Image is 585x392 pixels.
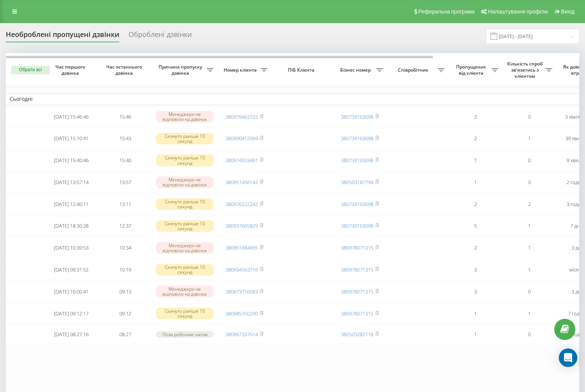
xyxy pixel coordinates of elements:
td: 09:12 [98,303,152,324]
td: [DATE] 15:40:46 [44,150,98,171]
span: Час першого дзвінка [50,64,92,76]
button: Обрати всі [11,66,50,74]
td: 2 [502,194,556,214]
a: 380739163098 [341,135,373,142]
td: 5 [448,216,502,236]
td: 1 [502,128,556,149]
td: 10:19 [98,260,152,280]
td: 13:57 [98,172,152,193]
td: 1 [448,150,502,171]
td: 1 [502,260,556,280]
a: 380976222242 [226,201,258,208]
td: 2 [448,128,502,149]
a: 380503282118 [341,331,373,338]
a: 380974333491 [226,157,258,164]
td: 0 [502,325,556,344]
td: 1 [448,325,502,344]
div: Поза робочим часом [156,331,214,338]
td: 08:27 [98,325,152,344]
span: Реферальна програма [418,8,475,15]
td: 2 [448,107,502,127]
a: 380978071315 [341,244,373,251]
span: Кількість спроб зв'язатись з клієнтом [506,61,545,79]
td: 0 [502,281,556,302]
td: 15:43 [98,128,152,149]
div: Менеджери не відповіли на дзвінок [156,286,214,297]
td: [DATE] 10:39:53 [44,238,98,258]
div: Скинуто раніше 10 секунд [156,264,214,275]
div: Скинуто раніше 10 секунд [156,220,214,232]
div: Необроблені пропущені дзвінки [6,30,119,42]
a: 380990412969 [226,135,258,142]
a: 380951684665 [226,244,258,251]
div: Менеджери не відповіли на дзвінок [156,176,214,188]
div: Менеджери не відповіли на дзвінок [156,111,214,122]
td: 15:40 [98,150,152,171]
td: 2 [448,194,502,214]
td: 0 [502,107,556,127]
span: Бізнес номер [337,67,376,73]
td: 1 [502,238,556,258]
td: [DATE] 08:27:16 [44,325,98,344]
td: [DATE] 18:30:28 [44,216,98,236]
td: 1 [448,303,502,324]
td: 10:34 [98,238,152,258]
div: Open Intercom Messenger [559,348,577,367]
a: 380978071315 [341,288,373,295]
div: Менеджери не відповіли на дзвінок [156,242,214,254]
td: 09:13 [98,281,152,302]
td: 3 [448,260,502,280]
div: Скинуто раніше 10 секунд [156,308,214,319]
td: 1 [502,303,556,324]
div: Скинуто раніше 10 секунд [156,154,214,166]
a: 380739163098 [341,201,373,208]
td: 0 [502,150,556,171]
a: 380739163098 [341,157,373,164]
td: [DATE] 09:31:52 [44,260,98,280]
a: 380978071315 [341,310,373,317]
a: 380985350290 [226,310,258,317]
td: 2 [448,238,502,258]
span: Співробітник [391,67,438,73]
span: Час останнього дзвінка [104,64,146,76]
a: 380978071315 [341,266,373,273]
td: 3 [448,281,502,302]
span: ПІБ Клієнта [278,67,326,73]
td: 15:46 [98,107,152,127]
td: [DATE] 16:00:41 [44,281,98,302]
td: [DATE] 15:10:41 [44,128,98,149]
a: 380937605829 [226,222,258,229]
span: Номер клієнта [221,67,261,73]
a: 380934563716 [226,266,258,273]
td: 12:37 [98,216,152,236]
a: 380979462722 [226,113,258,120]
div: Скинуто раніше 10 секунд [156,133,214,144]
td: 0 [502,172,556,193]
a: 380951456142 [226,179,258,186]
td: 13:11 [98,194,152,214]
a: 380673716583 [226,288,258,295]
td: [DATE] 15:46:46 [44,107,98,127]
a: 380967337614 [226,331,258,338]
a: 380739163098 [341,222,373,229]
span: Налаштування профілю [488,8,548,15]
span: Причина пропуску дзвінка [156,64,207,76]
td: [DATE] 13:57:14 [44,172,98,193]
div: Скинуто раніше 10 секунд [156,198,214,210]
a: 380503187794 [341,179,373,186]
td: 1 [502,216,556,236]
td: 1 [448,172,502,193]
a: 380739163098 [341,113,373,120]
span: Пропущених від клієнта [452,64,491,76]
span: Вихід [561,8,575,15]
td: [DATE] 09:12:17 [44,303,98,324]
div: Оброблені дзвінки [129,30,192,42]
td: [DATE] 12:40:11 [44,194,98,214]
